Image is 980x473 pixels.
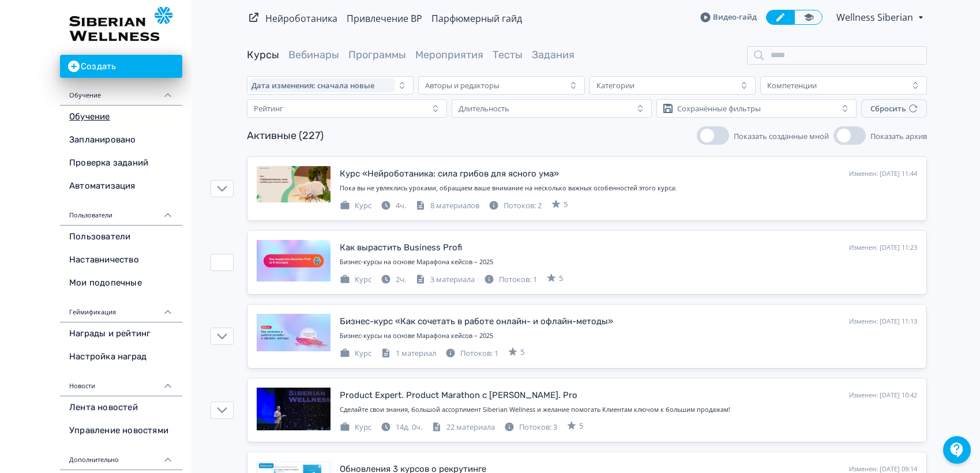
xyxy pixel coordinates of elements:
div: Сохранённые фильтры [677,104,761,113]
div: Новости [60,369,182,396]
div: Курс [340,422,371,433]
div: Бизнес-курс «Как сочетать в работе онлайн- и офлайн-методы» [340,315,613,328]
a: Автоматизация [60,175,182,198]
span: 0ч. [412,422,422,432]
a: Видео-гайд [700,12,757,23]
div: Бизнес-курсы на основе Марафона кейсов – 2025 [340,257,917,267]
a: Парфюмерный гайд [431,12,522,25]
div: Курс «Нейроботаника: сила грибов для ясного ума» [340,167,559,181]
span: Wellness Siberian [836,10,915,24]
div: Пользователи [60,198,182,226]
div: Активные (227) [247,128,324,144]
span: Показать созданные мной [734,131,829,141]
div: 8 материалов [415,200,479,212]
a: Запланировано [60,129,182,152]
span: 5 [579,421,583,432]
div: Длительность [459,104,509,113]
a: Награды и рейтинг [60,322,182,346]
span: 2ч. [396,274,406,284]
div: Дополнительно [60,442,182,470]
a: Лента новостей [60,396,182,419]
div: Бизнес-курсы на основе Марафона кейсов – 2025 [340,331,917,341]
span: 14д. [396,422,410,432]
a: Вебинары [288,48,339,61]
div: Product Expert. Product Marathon с Юрием Гичевым. Pro [340,389,577,402]
div: Потоков: 1 [484,274,537,286]
button: Категории [589,76,756,95]
a: Курсы [247,48,279,61]
a: Привлечение ВР [347,12,422,25]
a: Настройка наград [60,346,182,369]
div: 1 материал [381,348,436,359]
div: Авторы и редакторы [425,81,500,90]
div: Изменен: [DATE] 11:44 [849,169,917,179]
div: Потоков: 1 [445,348,498,359]
a: Нейроботаника [265,12,337,25]
button: Рейтинг [247,99,447,118]
div: Геймификация [60,295,182,322]
div: Компетенции [767,81,817,90]
div: Потоков: 2 [489,200,542,212]
a: Мои подопечные [60,272,182,295]
div: Изменен: [DATE] 11:23 [849,243,917,253]
div: 22 материала [431,422,495,433]
a: Обучение [60,106,182,129]
div: 3 материала [415,274,475,286]
span: Показать архив [870,131,927,141]
button: Компетенции [760,76,927,95]
div: Сделайте свои знания, большой ассортимент Siberian Wellness и желание помогать Клиентам ключом к ... [340,405,917,415]
a: Задания [532,48,575,61]
a: Проверка заданий [60,152,182,175]
button: Дата изменения: сначала новые [247,76,414,95]
div: Изменен: [DATE] 11:13 [849,317,917,326]
div: Категории [596,81,634,90]
img: https://files.teachbase.ru/system/account/110/logo/medium-aea95fe87fb44a4c112e26cf2643cc70.png [69,7,173,41]
div: Потоков: 3 [504,422,557,433]
button: Сбросить [861,99,927,118]
div: Рейтинг [254,104,283,113]
div: Как вырастить Business Profi [340,241,462,254]
span: Дата изменения: сначала новые [251,81,374,90]
button: Создать [60,55,182,78]
button: Сохранённые фильтры [656,99,857,118]
span: 4ч. [396,200,406,211]
a: Переключиться в режим ученика [794,10,823,25]
div: Курс [340,274,371,286]
a: Мероприятия [415,48,483,61]
a: Тесты [493,48,523,61]
span: 5 [564,199,568,211]
button: Авторы и редакторы [418,76,585,95]
div: Изменен: [DATE] 10:42 [849,391,917,400]
a: Управление новостями [60,419,182,442]
div: Обучение [60,78,182,106]
div: Курс [340,200,371,212]
div: Пока вы не увлеклись уроками, обращаем ваше внимание на несколько важных особенностей этого курса: [340,183,917,193]
a: Программы [348,48,406,61]
button: Длительность [452,99,652,118]
span: 5 [559,273,563,284]
span: 5 [520,347,524,358]
div: Курс [340,348,371,359]
a: Пользователи [60,226,182,249]
a: Наставничество [60,249,182,272]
